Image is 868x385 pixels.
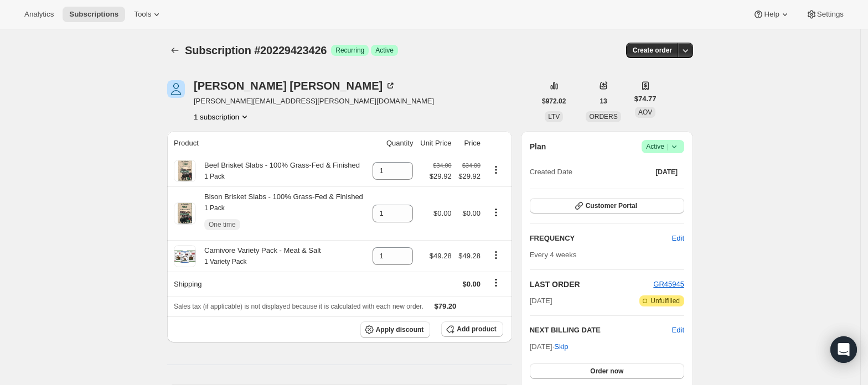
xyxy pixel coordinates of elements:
img: product img [174,160,196,182]
button: Edit [665,230,691,247]
button: Add product [441,321,503,337]
th: Shipping [167,272,369,296]
small: $34.00 [433,162,451,169]
span: Unfulfilled [650,296,680,305]
span: Active [646,141,680,152]
h2: FREQUENCY [530,233,672,244]
button: Product actions [487,164,505,176]
h2: Plan [530,141,546,152]
span: $49.28 [430,252,452,260]
th: Unit Price [416,131,454,155]
span: Customer Portal [586,201,637,210]
span: 13 [600,97,607,106]
span: Daniel Dahler [167,80,185,98]
span: $79.20 [435,302,457,310]
span: [DATE] [530,295,552,306]
small: $34.00 [462,162,480,169]
span: Skip [554,341,568,352]
span: One time [209,220,236,229]
button: GR45945 [653,279,684,290]
span: Every 4 weeks [530,251,577,259]
span: [DATE] [655,168,678,176]
button: Create order [626,43,679,58]
button: Tools [127,7,169,22]
button: [DATE] [649,164,684,180]
span: Apply discount [376,325,424,334]
span: Created Date [530,167,572,178]
button: Product actions [487,206,505,218]
th: Quantity [369,131,416,155]
span: Order now [590,367,623,376]
span: [PERSON_NAME][EMAIL_ADDRESS][PERSON_NAME][DOMAIN_NAME] [194,96,434,107]
button: Product actions [194,111,250,122]
img: product img [174,202,196,225]
small: 1 Pack [204,173,225,180]
span: | [667,142,669,151]
div: Open Intercom Messenger [830,336,857,363]
th: Price [455,131,484,155]
small: 1 Variety Pack [204,258,246,266]
h2: NEXT BILLING DATE [530,325,672,336]
span: $0.00 [462,209,480,217]
button: Order now [530,363,684,379]
h2: LAST ORDER [530,279,654,290]
span: $49.28 [458,252,480,260]
div: Beef Brisket Slabs - 100% Grass-Fed & Finished [196,160,360,182]
span: Settings [817,10,844,19]
span: Recurring [335,46,364,55]
button: Skip [547,338,575,356]
button: 13 [593,93,613,109]
button: Product actions [487,249,505,261]
span: Active [375,46,394,55]
th: Product [167,131,369,155]
button: Subscriptions [63,7,125,22]
span: Edit [672,233,684,244]
span: $0.00 [462,280,480,288]
button: Settings [799,7,850,22]
button: Shipping actions [487,277,505,289]
button: Apply discount [360,321,431,338]
span: $74.77 [634,93,657,105]
small: 1 Pack [204,204,225,212]
span: $29.92 [458,171,480,182]
button: Edit [672,325,684,336]
span: Subscriptions [69,10,118,19]
span: Sales tax (if applicable) is not displayed because it is calculated with each new order. [174,303,423,310]
span: $29.92 [430,171,452,182]
button: Analytics [18,7,60,22]
span: Help [764,10,779,19]
span: Subscription #20229423426 [185,44,327,56]
button: Customer Portal [530,198,684,214]
span: $0.00 [433,209,452,217]
a: GR45945 [653,280,684,288]
span: $972.02 [542,97,566,106]
button: Help [746,7,797,22]
span: AOV [638,108,652,116]
span: LTV [548,113,560,121]
button: Subscriptions [167,43,183,58]
span: Analytics [24,10,54,19]
span: Create order [633,46,672,55]
span: Add product [457,325,496,334]
span: [DATE] · [530,342,569,351]
img: product img [174,245,196,267]
div: [PERSON_NAME] [PERSON_NAME] [194,80,396,91]
span: Tools [134,10,151,19]
span: ORDERS [589,113,617,121]
div: Bison Brisket Slabs - 100% Grass-Fed & Finished [196,191,363,236]
div: Carnivore Variety Pack - Meat & Salt [196,245,321,267]
button: $972.02 [535,93,572,109]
